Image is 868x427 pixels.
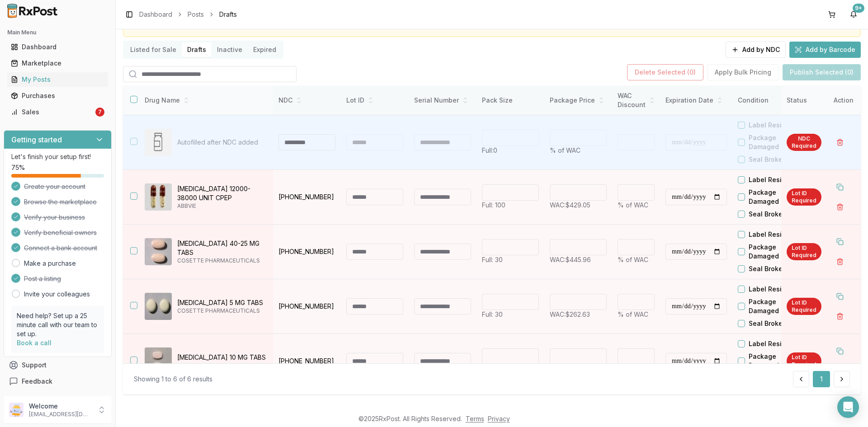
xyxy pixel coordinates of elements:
p: COSETTE PHARMACEUTICALS [177,257,266,264]
img: User avatar [9,403,24,417]
a: Invite your colleagues [24,290,90,299]
span: WAC: $262.63 [550,310,590,318]
a: Terms [466,415,484,422]
img: RxPost Logo [4,4,61,18]
a: Make a purchase [24,259,76,268]
span: Full: 100 [482,201,505,209]
label: Label Residue [749,175,794,184]
div: NDC [278,96,335,105]
p: [PHONE_NUMBER] [278,192,335,202]
button: Add by Barcode [789,42,861,58]
p: OTSUKA AMERICA [177,362,266,369]
span: Connect a bank account [24,244,97,253]
p: Let's finish your setup first! [11,152,104,161]
div: Marketplace [11,59,104,68]
span: Drafts [219,10,237,19]
h3: Getting started [11,134,62,145]
label: Label Residue [749,339,794,348]
a: Sales7 [7,104,108,120]
button: Expired [248,42,282,57]
button: Add by NDC [726,42,786,58]
span: Post a listing [24,274,61,283]
button: Duplicate [832,179,848,195]
span: Full: 0 [482,146,497,154]
button: Duplicate [832,343,848,359]
p: [EMAIL_ADDRESS][DOMAIN_NAME] [29,411,92,418]
div: Drug Name [145,96,266,105]
img: Creon 12000-38000 UNIT CPEP [145,183,172,211]
span: % of WAC [618,201,648,209]
a: Dashboard [7,39,108,55]
label: Package Damaged [749,243,800,261]
span: Feedback [22,377,52,386]
div: Lot ID Required [787,352,821,370]
th: Condition [732,86,800,115]
div: Expiration Date [665,96,727,105]
span: 75 % [11,163,25,172]
a: My Posts [7,71,108,88]
span: Browse the marketplace [24,197,97,206]
div: Lot ID [346,96,403,105]
a: Book a call [17,339,52,347]
div: Sales [11,108,94,117]
p: [MEDICAL_DATA] 5 MG TABS [177,298,266,307]
div: My Posts [11,75,104,84]
label: Label Residue [749,285,794,294]
label: Label Residue [749,121,794,130]
label: Package Damaged [749,188,800,206]
span: WAC: $429.05 [550,201,590,209]
p: [MEDICAL_DATA] 40-25 MG TABS [177,239,266,257]
p: COSETTE PHARMACEUTICALS [177,307,266,314]
span: Create your account [24,182,85,191]
button: Delete [832,308,848,324]
button: Feedback [4,373,112,389]
div: 9+ [853,4,864,13]
p: Need help? Set up a 25 minute call with our team to set up. [17,311,99,338]
button: Dashboard [4,40,112,54]
button: Duplicate [832,288,848,305]
button: Sales7 [4,105,112,119]
img: Abilify 10 MG TABS [145,347,172,375]
span: % of WAC [618,310,648,318]
span: % of WAC [618,256,648,263]
div: NDC Required [787,134,821,151]
span: Full: 30 [482,310,503,318]
button: Drafts [182,42,212,57]
button: Delete [832,134,848,150]
p: [PHONE_NUMBER] [278,357,335,366]
h2: Main Menu [7,29,108,36]
div: Showing 1 to 6 of 6 results [134,375,212,384]
p: [PHONE_NUMBER] [278,247,335,256]
button: Purchases [4,89,112,103]
div: Dashboard [11,42,104,52]
a: Purchases [7,88,108,104]
span: Verify beneficial owners [24,228,97,237]
button: Delete [832,363,848,379]
a: Posts [188,10,204,19]
label: Seal Broken [749,155,787,164]
img: Benicar 5 MG TABS [145,293,172,320]
nav: breadcrumb [139,10,237,19]
div: Lot ID Required [787,298,821,315]
p: [MEDICAL_DATA] 12000-38000 UNIT CPEP [177,184,266,202]
span: WAC: $445.96 [550,256,591,263]
button: Delete [832,199,848,215]
a: Privacy [488,415,510,422]
a: Marketplace [7,55,108,71]
label: Package Damaged [749,297,800,315]
span: Verify your business [24,213,85,222]
a: Dashboard [139,10,172,19]
button: Support [4,357,112,373]
p: [MEDICAL_DATA] 10 MG TABS [177,353,266,362]
button: Inactive [212,42,248,57]
p: Autofilled after NDC added [177,138,266,147]
button: 9+ [846,7,861,22]
div: Lot ID Required [787,188,821,206]
div: Lot ID Required [787,243,821,260]
p: ABBVIE [177,202,266,210]
th: Pack Size [476,86,544,115]
button: Marketplace [4,56,112,70]
label: Seal Broken [749,210,787,219]
th: Status [781,86,827,115]
th: Action [826,86,861,115]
